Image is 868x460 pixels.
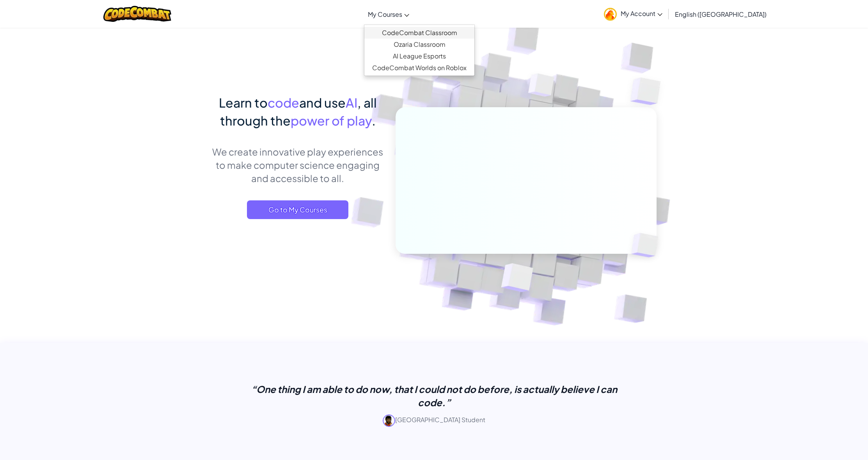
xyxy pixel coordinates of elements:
a: My Courses [364,4,413,25]
a: CodeCombat Worlds on Roblox [364,62,474,74]
span: AI [346,95,357,110]
img: Overlap cubes [615,58,682,124]
img: avatar [383,414,395,427]
img: CodeCombat logo [103,6,172,22]
a: AI League Esports [364,50,474,62]
img: Overlap cubes [513,58,570,116]
p: [GEOGRAPHIC_DATA] Student [239,414,629,427]
p: “One thing I am able to do now, that I could not do before, is actually believe I can code.” [239,382,629,409]
span: My Account [621,9,662,18]
span: My Courses [368,10,402,18]
a: My Account [600,2,666,26]
span: Learn to [219,95,268,110]
a: English ([GEOGRAPHIC_DATA]) [671,4,770,25]
span: power of play [291,113,372,128]
img: avatar [604,8,617,21]
a: CodeCombat Classroom [364,27,474,39]
span: and use [299,95,346,110]
p: We create innovative play experiences to make computer science engaging and accessible to all. [212,145,384,185]
span: code [268,95,299,110]
a: Go to My Courses [247,200,348,219]
span: English ([GEOGRAPHIC_DATA]) [675,10,767,18]
span: . [372,113,376,128]
img: Overlap cubes [482,247,552,311]
a: Ozaria Classroom [364,39,474,50]
img: Overlap cubes [618,217,676,274]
